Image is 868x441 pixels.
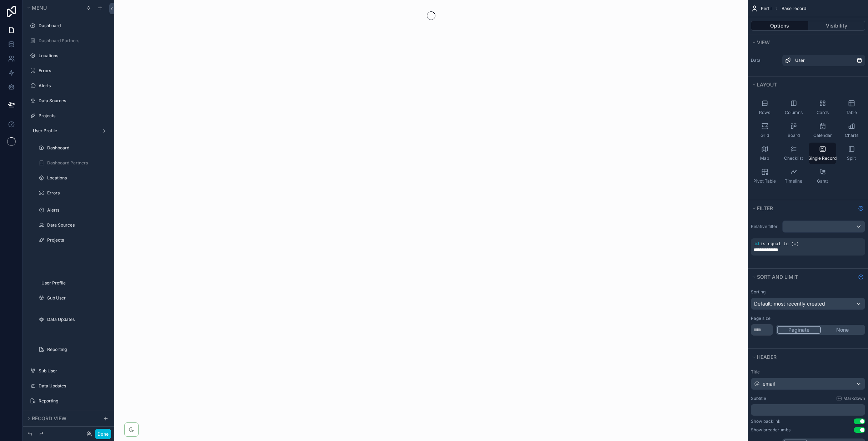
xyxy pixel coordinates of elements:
[845,133,858,138] span: Charts
[751,272,855,282] button: Sort And Limit
[751,80,861,90] button: Layout
[47,317,106,322] label: Data Updates
[26,3,81,13] button: Menu
[39,23,106,29] label: Dashboard
[760,155,769,161] span: Map
[39,68,106,74] label: Errors
[751,418,780,424] div: Show backlink
[843,396,865,401] span: Markdown
[39,368,106,374] label: Sub User
[751,378,865,390] button: email
[858,205,864,211] svg: Show help information
[47,145,106,151] label: Dashboard
[47,190,106,196] label: Errors
[754,242,759,247] span: id
[754,301,825,307] span: Default: most recently created
[26,413,99,423] button: Record view
[858,274,864,280] svg: Show help information
[757,39,770,45] span: View
[751,143,778,164] button: Map
[47,207,106,213] label: Alerts
[780,143,807,164] button: Checklist
[47,175,106,181] a: Locations
[751,21,808,31] button: Options
[32,415,66,421] span: Record view
[757,354,777,360] span: Header
[838,143,865,164] button: Split
[751,165,778,187] button: Pivot Table
[47,347,106,352] label: Reporting
[47,295,106,301] label: Sub User
[782,6,806,11] span: Base record
[759,110,770,115] span: Rows
[809,97,836,118] button: Cards
[813,133,832,138] span: Calendar
[39,83,106,89] label: Alerts
[780,97,807,118] button: Columns
[39,98,106,104] label: Data Sources
[47,160,106,166] label: Dashboard Partners
[39,113,106,119] a: Projects
[788,133,800,138] span: Board
[41,280,106,286] label: User Profile
[39,383,106,389] label: Data Updates
[808,155,837,161] span: Single Record
[753,178,776,184] span: Pivot Table
[751,289,765,295] label: Sorting
[39,38,106,44] label: Dashboard Partners
[751,369,865,375] label: Title
[777,326,821,334] button: Paginate
[39,53,106,59] label: Locations
[47,222,106,228] label: Data Sources
[821,326,864,334] button: None
[784,155,803,161] span: Checklist
[757,81,777,88] span: Layout
[757,274,798,280] span: Sort And Limit
[782,55,865,66] a: User
[95,429,111,439] button: Done
[785,178,802,184] span: Timeline
[47,237,106,243] label: Projects
[751,396,766,401] label: Subtitle
[809,165,836,187] button: Gantt
[751,404,865,416] div: scrollable content
[760,133,769,138] span: Grid
[751,58,779,63] label: Data
[757,205,773,211] span: Filter
[751,427,790,433] div: Show breadcrumbs
[751,120,778,141] button: Grid
[751,352,861,362] button: Header
[32,5,47,11] span: Menu
[846,110,857,115] span: Table
[780,120,807,141] button: Board
[33,128,96,134] label: User Profile
[751,316,770,321] label: Page size
[751,97,778,118] button: Rows
[785,110,803,115] span: Columns
[808,21,865,31] button: Visibility
[751,298,865,310] button: Default: most recently created
[780,165,807,187] button: Timeline
[809,143,836,164] button: Single Record
[817,178,828,184] span: Gantt
[795,58,805,63] span: User
[760,242,799,247] span: is equal to (=)
[838,120,865,141] button: Charts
